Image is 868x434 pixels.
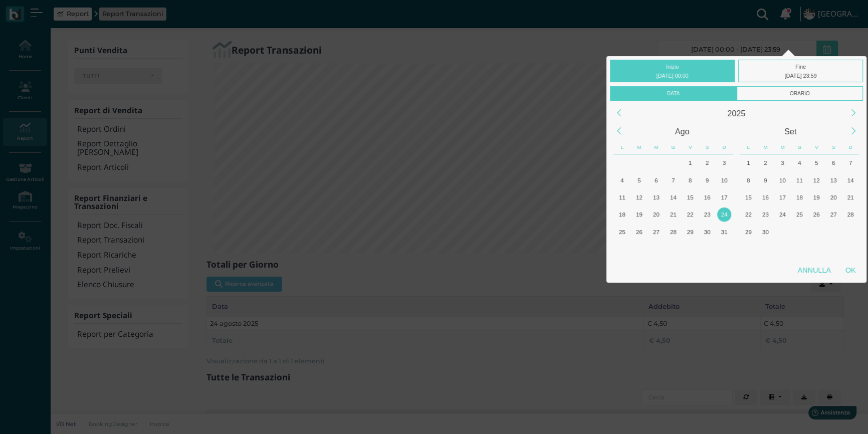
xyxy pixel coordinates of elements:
[630,223,647,240] div: Martedì, Agosto 26
[741,71,861,80] div: [DATE] 23:59
[843,207,857,221] div: 28
[793,156,806,169] div: 4
[776,173,789,187] div: 10
[757,241,774,258] div: Martedì, Ottobre 7
[759,156,772,169] div: 2
[742,207,755,221] div: 22
[843,173,857,187] div: 14
[647,241,665,258] div: Mercoledì, Settembre 3
[826,190,840,204] div: 20
[717,190,731,204] div: 17
[610,86,736,101] div: Data
[740,189,757,206] div: Lunedì, Settembre 15
[810,207,823,221] div: 26
[826,207,840,221] div: 27
[776,190,789,204] div: 17
[757,223,774,240] div: Martedì, Settembre 30
[682,171,699,188] div: Venerdì, Agosto 8
[632,225,646,239] div: 26
[699,154,716,171] div: Sabato, Agosto 2
[682,189,699,206] div: Venerdì, Agosto 15
[613,223,630,240] div: Lunedì, Agosto 25
[716,189,733,206] div: Domenica, Agosto 17
[736,122,844,140] div: Settembre
[699,140,716,154] div: Sabato
[759,173,772,187] div: 9
[808,189,825,206] div: Venerdì, Settembre 19
[649,190,663,204] div: 13
[717,173,731,187] div: 10
[613,154,630,171] div: Lunedì, Luglio 28
[774,140,791,154] div: Mercoledì
[842,223,859,240] div: Domenica, Ottobre 5
[742,156,755,169] div: 1
[738,60,863,82] div: Fine
[759,207,772,221] div: 23
[808,206,825,223] div: Venerdì, Settembre 26
[774,223,791,240] div: Mercoledì, Ottobre 1
[843,102,864,124] div: Next Year
[647,154,665,171] div: Mercoledì, Luglio 30
[665,140,682,154] div: Giovedì
[700,156,714,169] div: 2
[647,140,665,154] div: Mercoledì
[700,190,714,204] div: 16
[717,156,731,169] div: 3
[615,190,629,204] div: 11
[791,241,808,258] div: Giovedì, Ottobre 9
[740,223,757,240] div: Lunedì, Settembre 29
[742,173,755,187] div: 8
[774,206,791,223] div: Mercoledì, Settembre 24
[791,223,808,240] div: Giovedì, Ottobre 2
[632,173,646,187] div: 5
[615,225,629,239] div: 25
[826,173,840,187] div: 13
[716,154,733,171] div: Domenica, Agosto 3
[613,206,630,223] div: Lunedì, Agosto 18
[825,140,842,154] div: Sabato
[842,189,859,206] div: Domenica, Settembre 21
[740,241,757,258] div: Lunedì, Ottobre 6
[667,190,680,204] div: 14
[716,140,733,154] div: Domenica
[716,206,733,223] div: Oggi, Domenica, Agosto 24
[757,140,774,154] div: Martedì
[699,223,716,240] div: Sabato, Agosto 30
[667,225,680,239] div: 28
[716,223,733,240] div: Domenica, Agosto 31
[742,225,755,239] div: 29
[740,171,757,188] div: Lunedì, Settembre 8
[716,241,733,258] div: Domenica, Settembre 7
[774,171,791,188] div: Mercoledì, Settembre 10
[793,173,806,187] div: 11
[810,190,823,204] div: 19
[757,189,774,206] div: Martedì, Settembre 16
[665,223,682,240] div: Giovedì, Agosto 28
[776,207,789,221] div: 24
[740,154,757,171] div: Lunedì, Settembre 1
[791,206,808,223] div: Giovedì, Settembre 25
[826,156,840,169] div: 6
[791,154,808,171] div: Giovedì, Settembre 4
[774,154,791,171] div: Mercoledì, Settembre 3
[628,104,844,122] div: 2025
[759,190,772,204] div: 16
[716,171,733,188] div: Domenica, Agosto 10
[757,206,774,223] div: Martedì, Settembre 23
[682,241,699,258] div: Venerdì, Settembre 5
[842,140,859,154] div: Domenica
[717,207,731,221] div: 24
[791,189,808,206] div: Giovedì, Settembre 18
[632,190,646,204] div: 12
[842,154,859,171] div: Domenica, Settembre 7
[740,206,757,223] div: Lunedì, Settembre 22
[613,189,630,206] div: Lunedì, Agosto 11
[610,60,735,82] div: Inizio
[825,154,842,171] div: Sabato, Settembre 6
[684,156,697,169] div: 1
[825,189,842,206] div: Sabato, Settembre 20
[667,207,680,221] div: 21
[682,154,699,171] div: Venerdì, Agosto 1
[649,207,663,221] div: 20
[791,171,808,188] div: Giovedì, Settembre 11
